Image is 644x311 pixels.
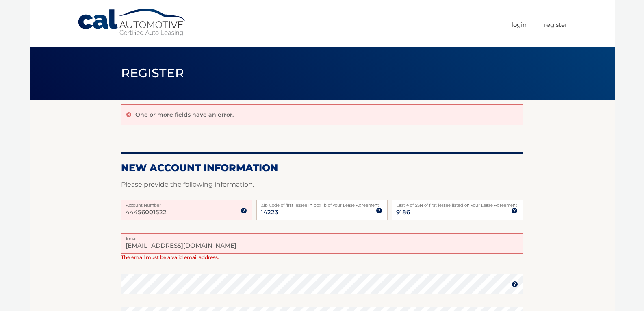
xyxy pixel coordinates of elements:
span: Register [121,65,184,80]
label: Account Number [121,200,252,207]
a: Login [512,18,527,31]
label: Email [121,233,523,240]
img: tooltip.svg [241,207,247,214]
input: Zip Code [256,200,388,220]
h2: New Account Information [121,162,523,174]
img: tooltip.svg [512,281,518,287]
input: Email [121,233,523,254]
label: Zip Code of first lessee in box 1b of your Lease Agreement [256,200,388,207]
input: Account Number [121,200,252,220]
label: Last 4 of SSN of first lessee listed on your Lease Agreement [392,200,523,207]
span: The email must be a valid email address. [121,254,219,260]
p: One or more fields have an error. [135,111,234,118]
a: Register [544,18,567,31]
img: tooltip.svg [376,207,382,214]
a: Cal Automotive [77,8,187,37]
img: tooltip.svg [511,207,518,214]
input: SSN or EIN (last 4 digits only) [392,200,523,220]
p: Please provide the following information. [121,179,523,190]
